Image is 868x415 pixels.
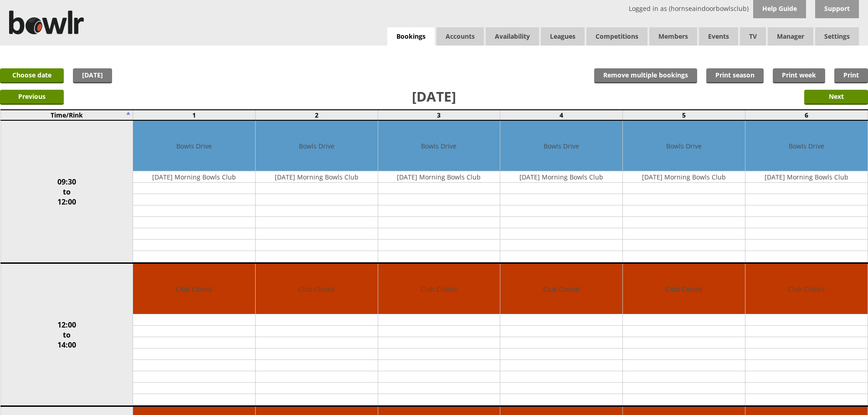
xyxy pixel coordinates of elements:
[623,121,745,171] td: Bowls Drive
[768,27,813,46] span: Manager
[437,27,484,46] span: Accounts
[500,121,622,171] td: Bowls Drive
[256,264,378,314] td: Club Closed
[133,171,255,183] td: [DATE] Morning Bowls Club
[623,264,745,314] td: Club Closed
[255,110,378,120] td: 2
[378,121,500,171] td: Bowls Drive
[586,27,647,46] a: Competitions
[706,68,764,83] a: Print season
[699,27,738,46] a: Events
[378,264,500,314] td: Club Closed
[378,110,500,120] td: 3
[73,68,112,83] a: [DATE]
[834,68,868,83] a: Print
[133,110,256,120] td: 1
[815,27,859,46] span: Settings
[745,171,868,183] td: [DATE] Morning Bowls Club
[773,68,825,83] a: Print week
[623,171,745,183] td: [DATE] Morning Bowls Club
[740,27,766,46] span: TV
[133,121,255,171] td: Bowls Drive
[486,27,539,46] a: Availability
[745,121,868,171] td: Bowls Drive
[500,171,622,183] td: [DATE] Morning Bowls Club
[378,171,500,183] td: [DATE] Morning Bowls Club
[500,264,622,314] td: Club Closed
[0,120,133,263] td: 09:30 to 12:00
[500,110,623,120] td: 4
[0,110,133,120] td: Time/Rink
[594,68,697,83] input: Remove multiple bookings
[256,121,378,171] td: Bowls Drive
[804,90,868,105] input: Next
[387,27,435,46] a: Bookings
[623,110,745,120] td: 5
[745,110,868,120] td: 6
[0,263,133,406] td: 12:00 to 14:00
[256,171,378,183] td: [DATE] Morning Bowls Club
[745,264,868,314] td: Club Closed
[133,264,255,314] td: Club Closed
[649,27,697,46] span: Members
[541,27,585,46] a: Leagues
